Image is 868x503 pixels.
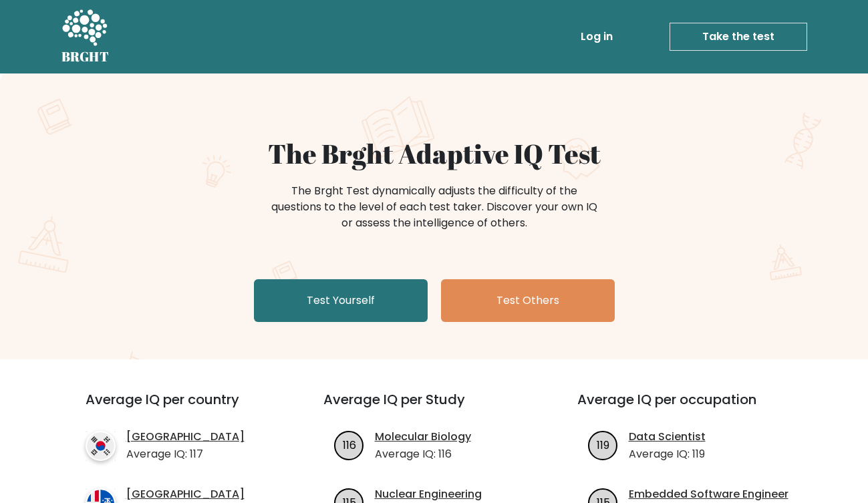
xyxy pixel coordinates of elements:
[254,279,428,322] a: Test Yourself
[61,49,110,65] h5: BRGHT
[597,437,609,452] text: 119
[441,279,615,322] a: Test Others
[267,183,601,231] div: The Brght Test dynamically adjusts the difficulty of the questions to the level of each test take...
[126,486,245,502] a: [GEOGRAPHIC_DATA]
[629,486,788,502] a: Embedded Software Engineer
[375,429,471,445] a: Molecular Biology
[575,23,618,50] a: Log in
[108,138,760,170] h1: The Brght Adaptive IQ Test
[577,391,799,424] h3: Average IQ per occupation
[342,437,355,452] text: 116
[126,429,245,445] a: [GEOGRAPHIC_DATA]
[670,23,807,51] a: Take the test
[86,391,275,424] h3: Average IQ per country
[323,391,545,424] h3: Average IQ per Study
[375,446,471,462] p: Average IQ: 116
[86,431,116,461] img: country
[61,5,110,68] a: BRGHT
[126,446,245,462] p: Average IQ: 117
[629,446,706,462] p: Average IQ: 119
[375,486,482,502] a: Nuclear Engineering
[629,429,706,445] a: Data Scientist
